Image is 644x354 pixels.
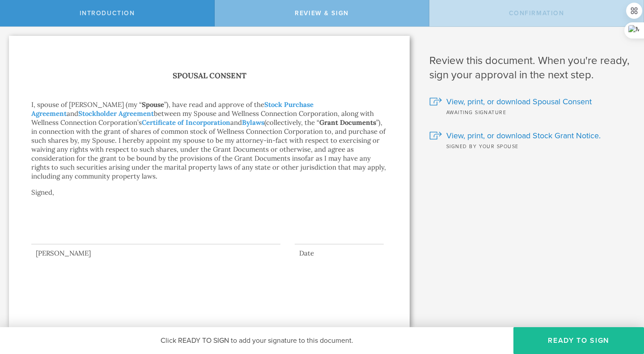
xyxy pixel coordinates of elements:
div: Signed by your spouse [429,141,631,150]
h1: Spousal Consent [31,69,387,82]
a: Stockholder Agreement [78,109,154,118]
div: [PERSON_NAME] [31,249,280,258]
span: Click READY TO SIGN to add your signature to this document. [161,336,353,345]
div: Date [295,249,384,258]
span: Confirmation [509,9,564,17]
a: Stock Purchase Agreement [31,100,314,118]
p: I, spouse of [PERSON_NAME] (my “ ”), have read and approve of the and between my Spouse and Welln... [31,100,387,181]
a: Certificate of Incorporation [142,118,230,127]
span: Review & Sign [295,9,349,17]
p: Signed, [31,188,387,215]
span: View, print, or download Stock Grant Notice. [446,130,601,141]
iframe: Chat Widget [599,284,644,327]
strong: Grant Documents [319,118,376,127]
span: View, print, or download Spousal Consent [446,96,592,107]
div: Awaiting signature [429,107,631,116]
h1: Review this document. When you're ready, sign your approval in the next step. [429,54,631,82]
strong: Spouse [142,100,164,109]
span: Introduction [80,9,135,17]
button: Ready to Sign [513,327,644,354]
a: Bylaws [242,118,264,127]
